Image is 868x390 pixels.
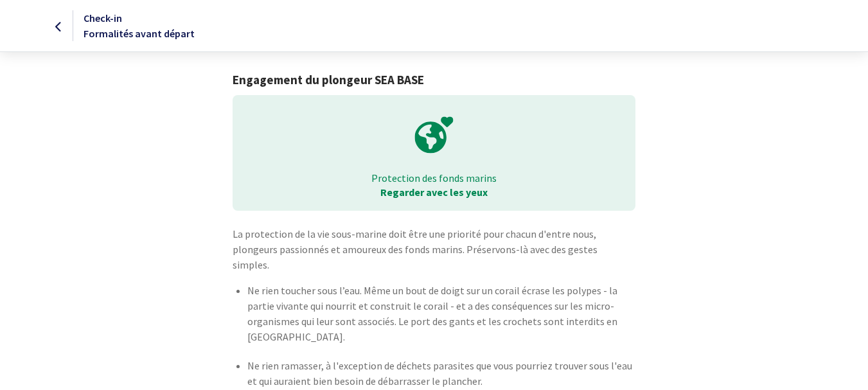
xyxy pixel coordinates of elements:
p: La protection de la vie sous-marine doit être une priorité pour chacun d'entre nous, plongeurs pa... [233,226,635,272]
p: Ne rien ramasser, à l'exception de déchets parasites que vous pourriez trouver sous l'eau et qui ... [247,358,635,389]
p: Ne rien toucher sous l’eau. Même un bout de doigt sur un corail écrase les polypes - la partie vi... [247,283,635,344]
p: Protection des fonds marins [242,171,626,185]
h1: Engagement du plongeur SEA BASE [233,73,635,87]
strong: Regarder avec les yeux [380,186,488,199]
span: Check-in Formalités avant départ [84,12,195,40]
